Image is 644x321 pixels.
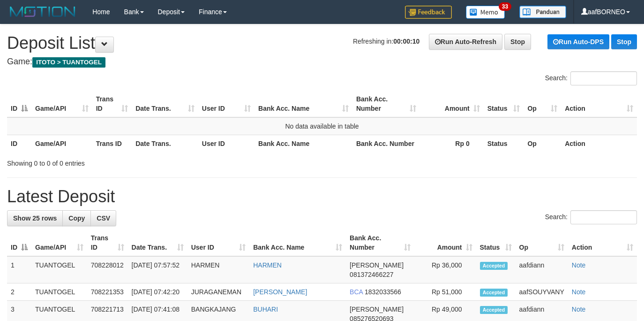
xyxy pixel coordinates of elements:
[519,6,566,18] img: panduan.png
[7,229,31,256] th: ID: activate to sort column descending
[7,57,637,67] h4: Game:
[187,256,249,283] td: HARMEN
[187,283,249,301] td: JURAGANEMAN
[572,261,586,269] a: Note
[545,71,637,85] label: Search:
[32,57,105,68] span: ITOTO > TUANTOGEL
[62,210,91,226] a: Copy
[249,229,346,256] th: Bank Acc. Name: activate to sort column ascending
[346,229,414,256] th: Bank Acc. Number: activate to sort column ascending
[484,135,524,152] th: Status
[476,229,516,256] th: Status: activate to sort column ascending
[187,229,249,256] th: User ID: activate to sort column ascending
[352,135,420,152] th: Bank Acc. Number
[128,283,187,301] td: [DATE] 07:42:20
[350,261,404,269] span: [PERSON_NAME]
[352,91,420,117] th: Bank Acc. Number: activate to sort column ascending
[31,283,87,301] td: TUANTOGEL
[7,117,637,135] td: No data available in table
[7,283,31,301] td: 2
[7,5,78,19] img: MOTION_logo.png
[350,306,404,313] span: [PERSON_NAME]
[572,306,586,313] a: Note
[350,288,363,296] span: BCA
[405,6,452,19] img: Feedback.jpg
[561,91,637,117] th: Action: activate to sort column ascending
[87,256,128,283] td: 708228012
[524,91,561,117] th: Op: activate to sort column ascending
[572,288,586,296] a: Note
[87,283,128,301] td: 708221353
[132,91,198,117] th: Date Trans.: activate to sort column ascending
[253,306,278,313] a: BUHARI
[353,38,419,45] span: Refreshing in:
[504,34,531,50] a: Stop
[90,210,116,226] a: CSV
[255,91,352,117] th: Bank Acc. Name: activate to sort column ascending
[480,289,508,297] span: Accepted
[7,256,31,283] td: 1
[253,288,307,296] a: [PERSON_NAME]
[570,210,637,224] input: Search:
[414,229,476,256] th: Amount: activate to sort column ascending
[561,135,637,152] th: Action
[420,91,484,117] th: Amount: activate to sort column ascending
[365,288,401,296] span: Copy 1832033566 to clipboard
[499,2,511,11] span: 33
[198,91,255,117] th: User ID: activate to sort column ascending
[429,34,502,50] a: Run Auto-Refresh
[547,34,609,49] a: Run Auto-DPS
[350,271,393,278] span: Copy 081372466227 to clipboard
[516,283,568,301] td: aafSOUYVANY
[128,256,187,283] td: [DATE] 07:57:52
[516,229,568,256] th: Op: activate to sort column ascending
[198,135,255,152] th: User ID
[414,283,476,301] td: Rp 51,000
[7,91,31,117] th: ID: activate to sort column descending
[68,214,85,222] span: Copy
[570,71,637,85] input: Search:
[31,229,87,256] th: Game/API: activate to sort column ascending
[31,256,87,283] td: TUANTOGEL
[7,34,637,53] h1: Deposit List
[7,187,637,206] h1: Latest Deposit
[484,91,524,117] th: Status: activate to sort column ascending
[524,135,561,152] th: Op
[87,229,128,256] th: Trans ID: activate to sort column ascending
[420,135,484,152] th: Rp 0
[7,155,262,168] div: Showing 0 to 0 of 0 entries
[7,135,31,152] th: ID
[92,91,132,117] th: Trans ID: activate to sort column ascending
[393,38,419,45] strong: 00:00:10
[128,229,187,256] th: Date Trans.: activate to sort column ascending
[480,306,508,314] span: Accepted
[255,135,352,152] th: Bank Acc. Name
[545,210,637,224] label: Search:
[611,34,637,49] a: Stop
[31,135,92,152] th: Game/API
[31,91,92,117] th: Game/API: activate to sort column ascending
[568,229,637,256] th: Action: activate to sort column ascending
[132,135,198,152] th: Date Trans.
[97,214,110,222] span: CSV
[414,256,476,283] td: Rp 36,000
[516,256,568,283] td: aafdiann
[13,214,57,222] span: Show 25 rows
[480,262,508,270] span: Accepted
[7,210,63,226] a: Show 25 rows
[92,135,132,152] th: Trans ID
[253,261,282,269] a: HARMEN
[466,6,505,19] img: Button%20Memo.svg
